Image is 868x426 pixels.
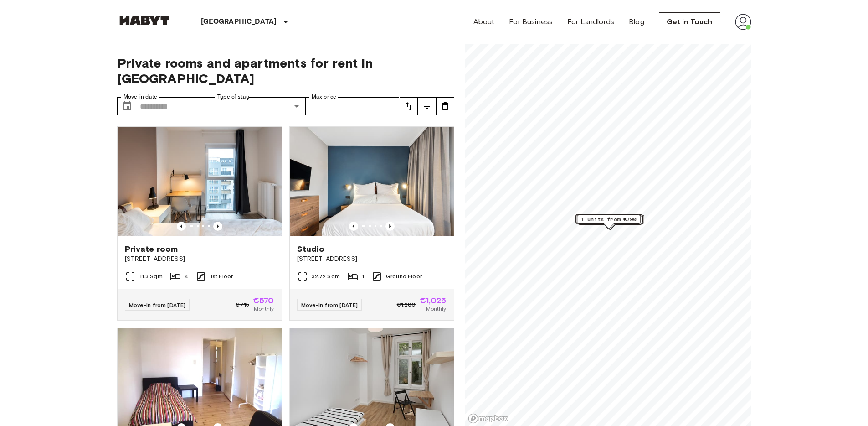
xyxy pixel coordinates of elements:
span: Monthly [426,305,446,313]
span: [STREET_ADDRESS] [125,255,274,264]
label: Max price [312,93,336,101]
a: Get in Touch [659,12,720,31]
div: Map marker [577,214,641,228]
button: tune [436,97,454,115]
button: tune [418,97,436,115]
img: Habyt [117,16,172,25]
div: Map marker [575,214,642,229]
div: Map marker [575,214,642,229]
img: Marketing picture of unit DE-01-481-006-01 [290,127,454,236]
div: Map marker [576,215,643,229]
span: Move-in from [DATE] [301,301,358,308]
span: 4 [185,272,188,281]
img: avatar [735,14,751,30]
button: Previous image [213,222,222,231]
span: 1 units from €790 [581,215,637,223]
span: €1,025 [420,296,447,305]
div: Map marker [576,214,640,229]
div: Map marker [578,215,642,229]
img: Marketing picture of unit DE-01-12-003-01Q [118,127,282,236]
a: For Landlords [567,16,614,27]
a: Mapbox logo [468,413,508,424]
button: Previous image [385,222,395,231]
button: Previous image [177,222,186,231]
span: Studio [297,244,325,255]
span: Monthly [254,305,274,313]
span: Private rooms and apartments for rent in [GEOGRAPHIC_DATA] [117,55,454,86]
a: Marketing picture of unit DE-01-12-003-01QPrevious imagePrevious imagePrivate room[STREET_ADDRESS... [117,126,282,321]
label: Move-in date [123,93,157,101]
span: Ground Floor [386,272,422,281]
label: Type of stay [217,93,249,101]
a: Blog [629,16,644,27]
span: 1 [362,272,364,281]
a: Marketing picture of unit DE-01-481-006-01Previous imagePrevious imageStudio[STREET_ADDRESS]32.72... [289,126,454,321]
div: Map marker [577,215,644,229]
span: Move-in from [DATE] [129,301,186,308]
button: tune [400,97,418,115]
span: Private room [125,244,178,255]
button: Choose date [118,97,136,115]
span: €1,280 [397,301,416,309]
span: [STREET_ADDRESS] [297,255,447,264]
div: Map marker [577,215,641,229]
span: 1st Floor [210,272,233,281]
span: €715 [236,301,249,309]
a: For Business [509,16,553,27]
p: [GEOGRAPHIC_DATA] [201,16,277,27]
span: 32.72 Sqm [312,272,340,281]
button: Previous image [349,222,358,231]
span: 11.3 Sqm [139,272,163,281]
span: €570 [253,296,274,305]
a: About [473,16,495,27]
